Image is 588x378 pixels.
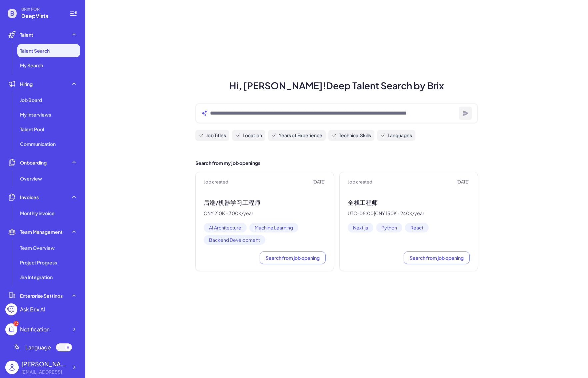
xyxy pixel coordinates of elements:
span: Enterprise Settings [20,292,63,299]
button: Search from job opening [260,251,326,264]
span: Invoices [20,194,39,200]
span: [DATE] [456,179,470,186]
span: Hiring [20,81,33,87]
div: Ask Brix AI [20,305,45,313]
span: Talent Search [20,47,50,54]
p: CNY 210K - 300K/year [204,210,326,216]
span: Communication [20,141,56,147]
span: Machine Learning [249,223,298,232]
span: Location [243,132,262,139]
span: My Interviews [20,111,51,118]
span: AI Architecture [204,223,247,232]
span: Talent [20,31,33,38]
span: Job Board [20,97,42,103]
span: Languages [388,132,412,139]
span: React [405,223,429,232]
span: Jira Integration [20,274,53,280]
span: Next.js [348,223,373,232]
button: Search from job opening [404,251,470,264]
span: Monthly invoice [20,210,55,216]
div: Notification [20,325,50,333]
span: My Search [20,62,43,69]
span: DeepVista [21,12,61,20]
span: Search from job opening [410,255,464,261]
span: Job created [348,179,372,186]
span: Job Titles [206,132,226,139]
span: Python [376,223,402,232]
span: Team Management [20,228,63,235]
h2: Search from my job openings [195,160,478,167]
span: Team Overview [20,244,55,251]
span: BRIX FOR [21,7,61,12]
span: Overview [20,175,42,182]
span: Language [25,343,51,351]
div: 73 [13,321,19,326]
div: jingconan@deepvista.ai [21,368,68,375]
span: Job created [204,179,228,186]
img: user_logo.png [5,361,19,374]
span: Search from job opening [266,255,320,261]
h3: 后端/机器学习工程师 [204,199,326,206]
span: Years of Experience [279,132,322,139]
span: Backend Development [204,235,265,245]
span: [DATE] [312,179,326,186]
p: UTC-08:00 | CNY 150K - 240K/year [348,210,470,216]
span: Project Progress [20,259,57,266]
span: Onboarding [20,159,47,166]
h3: 全栈工程师 [348,199,470,206]
h1: Hi, [PERSON_NAME]! Deep Talent Search by Brix [187,79,486,93]
span: Technical Skills [339,132,371,139]
div: Jing Conan Wang [21,359,68,368]
span: Talent Pool [20,126,44,133]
